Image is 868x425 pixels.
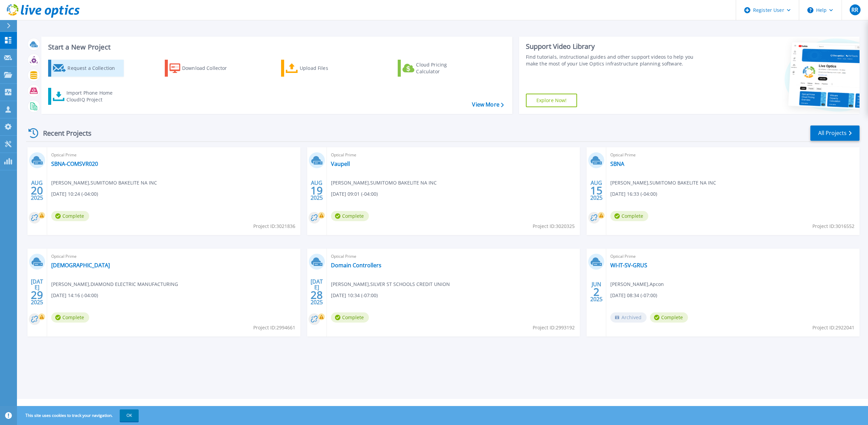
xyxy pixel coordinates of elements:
span: Project ID: 2993192 [533,324,575,331]
span: Optical Prime [51,151,296,159]
button: OK [120,409,139,422]
span: 2 [593,289,599,295]
span: Optical Prime [331,151,576,159]
span: 28 [311,292,323,298]
span: Project ID: 2994661 [253,324,295,331]
span: [PERSON_NAME] , DIAMOND ELECTRIC MANUFACTURING [51,281,178,288]
div: [DATE] 2025 [310,279,323,304]
span: [PERSON_NAME] , Apcon [610,281,664,288]
span: [PERSON_NAME] , SUMITOMO BAKELITE NA INC [51,179,157,187]
a: Domain Controllers [331,262,381,269]
a: Request a Collection [48,60,124,77]
span: [PERSON_NAME] , SILVER ST SCHOOLS CREDIT UNION [331,281,450,288]
span: Complete [51,312,89,323]
a: [DEMOGRAPHIC_DATA] [51,262,110,269]
span: Complete [51,211,89,221]
span: [DATE] 08:34 (-07:00) [610,292,657,299]
span: This site uses cookies to track your navigation. [19,409,139,422]
span: Project ID: 3021836 [253,223,295,230]
span: [DATE] 10:24 (-04:00) [51,190,98,198]
span: [DATE] 16:33 (-04:00) [610,190,657,198]
div: AUG 2025 [590,178,603,203]
span: RR [851,7,858,13]
span: [DATE] 10:34 (-07:00) [331,292,378,299]
span: Archived [610,312,647,323]
a: WI-IT-SV-GRUS [610,262,647,269]
div: Request a Collection [67,61,122,75]
span: 15 [590,188,603,193]
a: Upload Files [281,60,357,77]
div: AUG 2025 [31,178,43,203]
span: Project ID: 2922041 [812,324,854,331]
span: Project ID: 3016552 [812,223,854,230]
div: Import Phone Home CloudIQ Project [66,90,119,103]
div: Recent Projects [26,125,101,141]
span: 29 [31,292,43,298]
a: Cloud Pricing Calculator [398,60,473,77]
h3: Start a New Project [48,43,504,51]
span: Project ID: 3020325 [533,223,575,230]
a: View More [472,101,504,108]
span: Optical Prime [51,253,296,260]
div: Cloud Pricing Calculator [416,61,470,75]
span: 20 [31,188,43,193]
div: AUG 2025 [310,178,323,203]
span: Complete [331,312,369,323]
a: SBNA-COMSVR020 [51,160,98,167]
span: [PERSON_NAME] , SUMITOMO BAKELITE NA INC [331,179,437,187]
div: Find tutorials, instructional guides and other support videos to help you make the most of your L... [526,54,702,67]
div: [DATE] 2025 [31,279,43,304]
a: SBNA [610,160,624,167]
span: [DATE] 09:01 (-04:00) [331,190,378,198]
a: Download Collector [165,60,240,77]
span: Optical Prime [610,253,855,260]
span: Complete [650,312,688,323]
span: [DATE] 14:16 (-04:00) [51,292,98,299]
span: 19 [311,188,323,193]
a: All Projects [810,125,860,141]
span: Complete [331,211,369,221]
span: Optical Prime [610,151,855,159]
div: Download Collector [182,61,236,75]
a: Vaupell [331,160,350,167]
span: Optical Prime [331,253,576,260]
div: JUN 2025 [590,279,603,304]
span: [PERSON_NAME] , SUMITOMO BAKELITE NA INC [610,179,716,187]
div: Upload Files [300,61,354,75]
a: Explore Now! [526,94,577,107]
span: Complete [610,211,648,221]
div: Support Video Library [526,42,702,51]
